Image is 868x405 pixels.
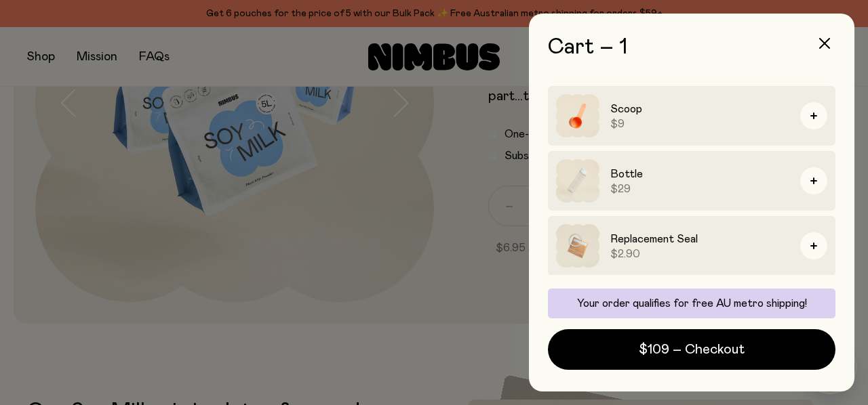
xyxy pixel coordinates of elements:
[548,329,835,370] button: $109 – Checkout
[639,340,745,359] span: $109 – Checkout
[610,166,789,182] h3: Bottle
[548,35,835,60] h2: Cart – 1
[610,101,789,117] h3: Scoop
[610,182,789,196] span: $29
[556,297,827,310] p: Your order qualifies for free AU metro shipping!
[610,247,789,261] span: $2.90
[610,231,789,247] h3: Replacement Seal
[610,117,789,131] span: $9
